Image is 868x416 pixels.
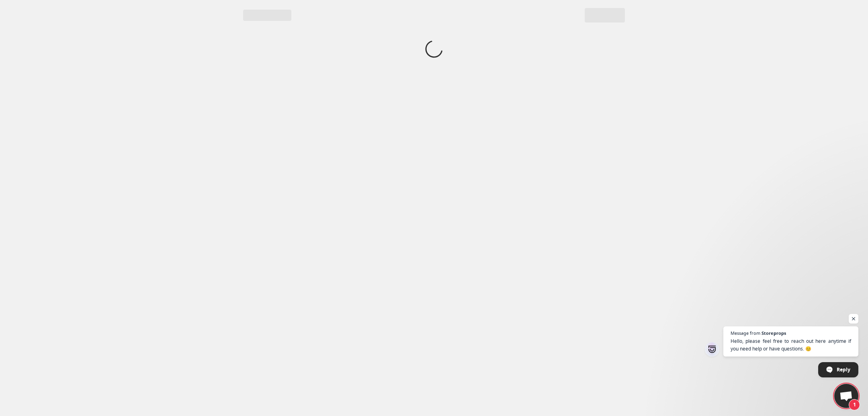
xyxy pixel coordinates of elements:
span: Message from [731,331,760,335]
div: Open chat [834,384,858,408]
span: Hello, please feel free to reach out here anytime if you need help or have questions. 😊 [731,337,851,352]
span: Storeprops [762,331,786,335]
span: 1 [849,399,860,410]
span: Reply [837,363,850,377]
